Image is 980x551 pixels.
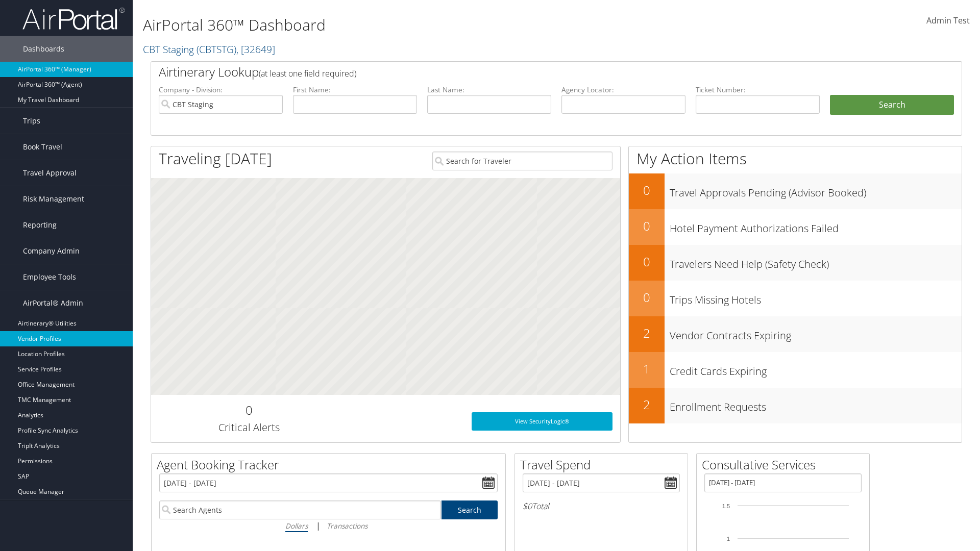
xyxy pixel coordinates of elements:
[157,456,505,473] h2: Agent Booking Tracker
[629,388,962,423] a: 2Enrollment Requests
[442,500,498,519] a: Search
[561,85,685,95] label: Agency Locator:
[830,95,954,115] button: Search
[670,216,962,236] h3: Hotel Payment Authorizations Failed
[23,186,84,212] span: Risk Management
[520,456,688,473] h2: Travel Spend
[23,212,57,238] span: Reporting
[629,253,665,270] h2: 0
[159,63,887,81] h2: Airtinerary Lookup
[159,519,498,532] div: |
[23,290,83,316] span: AirPortal® Admin
[629,360,665,378] h2: 1
[293,85,417,95] label: First Name:
[23,238,80,264] span: Company Admin
[285,521,308,531] i: Dollars
[143,42,275,56] a: CBT Staging
[629,324,665,342] h2: 2
[670,252,962,271] h3: Travelers Need Help (Safety Check)
[629,245,962,281] a: 0Travelers Need Help (Safety Check)
[427,85,551,95] label: Last Name:
[670,288,962,307] h3: Trips Missing Hotels
[629,396,665,413] h2: 2
[926,5,970,37] a: Admin Test
[236,42,275,56] span: , [ 32649 ]
[702,456,869,473] h2: Consultative Services
[259,68,356,79] span: (at least one field required)
[670,323,962,343] h3: Vendor Contracts Expiring
[629,148,962,169] h1: My Action Items
[143,14,694,36] h1: AirPortal 360™ Dashboard
[629,217,665,235] h2: 0
[670,395,962,414] h3: Enrollment Requests
[23,108,40,134] span: Trips
[629,182,665,199] h2: 0
[159,420,339,435] h3: Critical Alerts
[22,7,125,31] img: airportal-logo.png
[159,500,441,519] input: Search Agents
[696,85,820,95] label: Ticket Number:
[472,412,612,431] a: View SecurityLogic®
[722,503,730,509] tspan: 1.5
[197,42,236,56] span: ( CBTSTG )
[523,500,680,512] h6: Total
[926,15,970,26] span: Admin Test
[23,134,62,160] span: Book Travel
[159,402,339,419] h2: 0
[629,289,665,306] h2: 0
[629,352,962,388] a: 1Credit Cards Expiring
[159,148,272,169] h1: Traveling [DATE]
[629,316,962,352] a: 2Vendor Contracts Expiring
[670,359,962,379] h3: Credit Cards Expiring
[727,536,730,542] tspan: 1
[629,281,962,316] a: 0Trips Missing Hotels
[23,36,64,62] span: Dashboards
[327,521,367,531] i: Transactions
[432,152,612,170] input: Search for Traveler
[523,500,532,512] span: $0
[670,181,962,200] h3: Travel Approvals Pending (Advisor Booked)
[23,160,77,186] span: Travel Approval
[23,264,76,290] span: Employee Tools
[629,173,962,209] a: 0Travel Approvals Pending (Advisor Booked)
[159,85,283,95] label: Company - Division:
[629,209,962,245] a: 0Hotel Payment Authorizations Failed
